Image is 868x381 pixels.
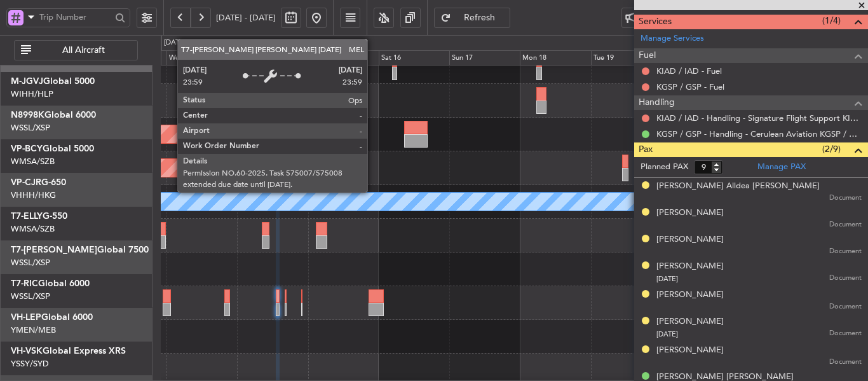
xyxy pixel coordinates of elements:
div: [DATE] [164,38,186,48]
div: [PERSON_NAME] [656,289,724,301]
span: [DATE] [656,329,678,339]
span: (1/4) [822,14,841,27]
span: Pax [639,142,653,157]
a: WSSL/XSP [11,122,50,134]
a: VP-BCYGlobal 5000 [11,144,94,153]
span: Document [829,357,862,368]
span: Document [829,193,862,204]
div: Wed 13 [166,50,237,66]
a: YSSY/SYD [11,358,49,370]
a: VH-VSKGlobal Express XRS [11,347,126,356]
span: [DATE] - [DATE] [216,12,276,24]
a: KGSP / GSP - Fuel [656,81,724,92]
a: KGSP / GSP - Handling - Cerulean Aviation KGSP / GSP [656,128,862,139]
a: T7-[PERSON_NAME]Global 7500 [11,246,149,254]
div: [PERSON_NAME] [656,207,724,219]
span: Document [829,328,862,339]
div: Thu 14 [237,50,308,66]
a: WSSL/XSP [11,291,50,302]
a: VP-CJRG-650 [11,178,66,187]
span: N8998K [11,111,44,120]
div: [PERSON_NAME] [656,315,724,328]
a: KIAD / IAD - Handling - Signature Flight Support KIAD / IAD [656,113,862,123]
div: Sun 17 [449,50,520,66]
a: N8998KGlobal 6000 [11,111,96,120]
span: VP-BCY [11,144,43,153]
span: T7-[PERSON_NAME] [11,246,97,254]
span: T7-RIC [11,279,38,288]
span: VH-VSK [11,347,43,356]
span: Refresh [454,13,506,22]
span: VH-LEP [11,313,41,322]
span: Services [639,15,672,29]
div: [PERSON_NAME] [656,344,724,357]
span: All Aircraft [34,46,133,55]
button: All Aircraft [14,40,138,60]
a: WIHH/HLP [11,88,53,100]
div: [PERSON_NAME] [656,260,724,273]
a: WSSL/XSP [11,257,50,268]
a: M-JGVJGlobal 5000 [11,77,95,86]
span: [DATE] [656,274,678,284]
label: Planned PAX [641,161,688,174]
span: Document [829,273,862,284]
a: Manage PAX [757,161,806,174]
div: Fri 15 [308,50,379,66]
input: Trip Number [39,8,111,27]
span: VP-CJR [11,178,41,187]
a: VH-LEPGlobal 6000 [11,313,93,322]
span: Document [829,246,862,257]
span: T7-ELLY [11,212,43,221]
a: KIAD / IAD - Fuel [656,66,722,76]
button: Refresh [434,8,510,28]
a: Manage Services [641,32,704,45]
a: T7-RICGlobal 6000 [11,279,90,288]
div: [PERSON_NAME] [656,233,724,246]
span: Fuel [639,48,656,63]
a: VHHH/HKG [11,190,56,201]
div: [PERSON_NAME] Alldea [PERSON_NAME] [656,180,820,193]
a: YMEN/MEB [11,324,56,336]
div: Tue 19 [591,50,661,66]
a: WMSA/SZB [11,156,55,167]
span: Document [829,219,862,230]
div: Mon 18 [520,50,590,66]
span: (2/9) [822,142,841,156]
span: M-JGVJ [11,77,43,86]
a: WMSA/SZB [11,223,55,235]
span: Handling [639,95,675,110]
span: Document [829,301,862,312]
div: Sat 16 [379,50,449,66]
a: T7-ELLYG-550 [11,212,67,221]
